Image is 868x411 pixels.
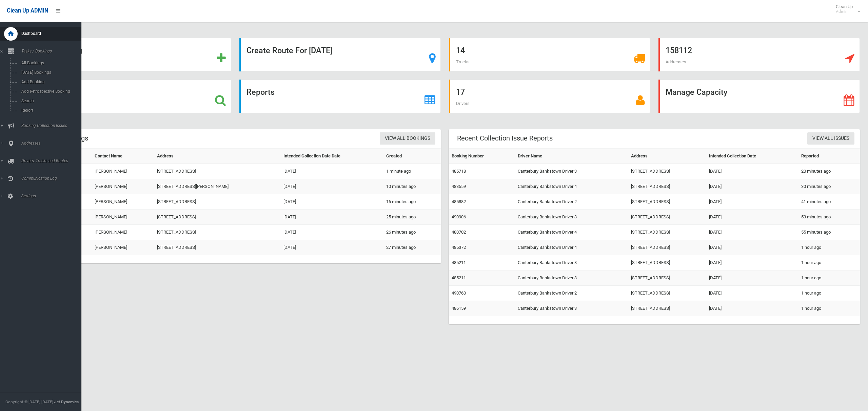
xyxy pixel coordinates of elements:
[515,164,628,179] td: Canterbury Bankstown Driver 3
[798,286,860,301] td: 1 hour ago
[92,225,154,240] td: [PERSON_NAME]
[798,179,860,194] td: 30 minutes ago
[456,101,470,106] span: Drivers
[798,210,860,225] td: 53 minutes ago
[246,87,275,97] strong: Reports
[452,214,466,219] a: 490906
[836,9,853,14] small: Admin
[452,290,466,296] a: 490760
[449,149,515,164] th: Booking Number
[452,275,466,280] a: 485211
[19,108,76,113] span: Report
[628,301,706,316] td: [STREET_ADDRESS]
[706,286,798,301] td: [DATE]
[449,80,650,113] a: 17 Drivers
[515,225,628,240] td: Canterbury Bankstown Driver 4
[798,301,860,316] td: 1 hour ago
[515,301,628,316] td: Canterbury Bankstown Driver 3
[19,80,76,84] span: Add Booking
[19,123,81,128] span: Booking Collection Issues
[456,87,465,97] strong: 17
[452,199,466,204] a: 485882
[30,38,231,71] a: Add Booking
[706,255,798,271] td: [DATE]
[452,260,466,265] a: 485211
[515,194,628,210] td: Canterbury Bankstown Driver 2
[456,46,465,55] strong: 14
[380,132,435,145] a: View All Bookings
[19,31,81,36] span: Dashboard
[452,184,466,189] a: 483559
[456,59,470,64] span: Trucks
[281,240,383,255] td: [DATE]
[92,179,154,194] td: [PERSON_NAME]
[798,225,860,240] td: 55 minutes ago
[239,80,441,113] a: Reports
[154,179,281,194] td: [STREET_ADDRESS][PERSON_NAME]
[92,149,154,164] th: Contact Name
[452,230,466,235] a: 480702
[798,164,860,179] td: 20 minutes ago
[628,225,706,240] td: [STREET_ADDRESS]
[628,179,706,194] td: [STREET_ADDRESS]
[515,179,628,194] td: Canterbury Bankstown Driver 4
[628,286,706,301] td: [STREET_ADDRESS]
[383,149,441,164] th: Created
[239,38,441,71] a: Create Route For [DATE]
[19,141,81,146] span: Addresses
[246,46,332,55] strong: Create Route For [DATE]
[92,194,154,210] td: [PERSON_NAME]
[5,399,53,404] span: Copyright © [DATE]-[DATE]
[383,210,441,225] td: 25 minutes ago
[515,240,628,255] td: Canterbury Bankstown Driver 4
[706,225,798,240] td: [DATE]
[7,7,48,14] span: Clean Up ADMIN
[798,194,860,210] td: 41 minutes ago
[154,149,281,164] th: Address
[798,255,860,271] td: 1 hour ago
[92,210,154,225] td: [PERSON_NAME]
[658,80,860,113] a: Manage Capacity
[658,38,860,71] a: 158112 Addresses
[706,149,798,164] th: Intended Collection Date
[706,240,798,255] td: [DATE]
[515,271,628,286] td: Canterbury Bankstown Driver 3
[19,49,81,53] span: Tasks / Bookings
[706,210,798,225] td: [DATE]
[798,149,860,164] th: Reported
[19,99,76,103] span: Search
[515,149,628,164] th: Driver Name
[706,179,798,194] td: [DATE]
[30,80,231,113] a: Search
[383,194,441,210] td: 16 minutes ago
[383,164,441,179] td: 1 minute ago
[666,59,686,64] span: Addresses
[666,46,692,55] strong: 158112
[706,301,798,316] td: [DATE]
[383,240,441,255] td: 27 minutes ago
[154,225,281,240] td: [STREET_ADDRESS]
[628,194,706,210] td: [STREET_ADDRESS]
[154,164,281,179] td: [STREET_ADDRESS]
[154,240,281,255] td: [STREET_ADDRESS]
[628,271,706,286] td: [STREET_ADDRESS]
[798,271,860,286] td: 1 hour ago
[452,245,466,250] a: 485372
[449,38,650,71] a: 14 Trucks
[281,194,383,210] td: [DATE]
[628,149,706,164] th: Address
[281,179,383,194] td: [DATE]
[832,4,860,14] span: Clean Up
[666,87,727,97] strong: Manage Capacity
[19,61,76,65] span: All Bookings
[19,89,76,94] span: Add Retrospective Booking
[515,255,628,271] td: Canterbury Bankstown Driver 3
[281,149,383,164] th: Intended Collection Date Date
[628,210,706,225] td: [STREET_ADDRESS]
[92,164,154,179] td: [PERSON_NAME]
[154,210,281,225] td: [STREET_ADDRESS]
[807,132,854,145] a: View All Issues
[383,179,441,194] td: 10 minutes ago
[706,194,798,210] td: [DATE]
[19,176,81,181] span: Communication Log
